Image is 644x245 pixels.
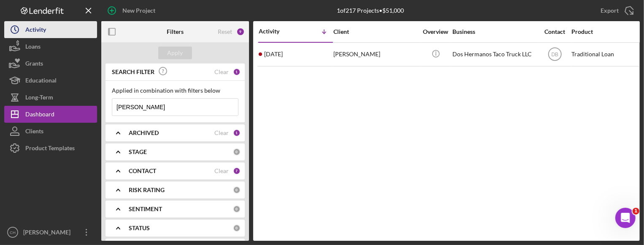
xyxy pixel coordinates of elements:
[25,89,53,108] div: Long-Term
[21,224,76,243] div: [PERSON_NAME]
[25,21,46,40] div: Activity
[214,69,229,75] div: Clear
[4,21,97,38] button: Activity
[233,167,241,175] div: 7
[129,225,150,231] b: STATUS
[615,208,636,228] iframe: Intercom live chat
[592,2,640,19] button: Export
[236,28,245,36] div: 9
[4,72,97,89] button: Educational
[129,206,162,212] b: SENTIMENT
[129,129,159,136] b: ARCHIVED
[158,47,192,59] button: Apply
[218,28,232,35] div: Reset
[452,43,537,66] div: Dos Hermanos Taco Truck LLC
[233,205,241,213] div: 0
[10,230,16,235] text: CH
[25,140,75,159] div: Product Templates
[333,28,418,35] div: Client
[112,69,154,75] b: SEARCH FILTER
[25,106,54,125] div: Dashboard
[214,168,229,174] div: Clear
[539,28,571,35] div: Contact
[101,2,164,19] button: New Project
[129,149,147,155] b: STAGE
[233,68,241,76] div: 1
[601,2,619,19] div: Export
[168,47,183,59] div: Apply
[420,28,452,35] div: Overview
[25,123,43,142] div: Clients
[233,224,241,232] div: 0
[337,7,404,14] div: 1 of 217 Projects • $51,000
[551,52,558,58] text: DB
[25,72,57,91] div: Educational
[259,28,296,35] div: Activity
[129,168,156,174] b: CONTACT
[264,51,283,58] time: 2025-06-18 20:34
[25,55,43,74] div: Grants
[4,89,97,106] button: Long-Term
[4,55,97,72] button: Grants
[112,87,238,94] div: Applied in combination with filters below
[122,2,155,19] div: New Project
[129,187,165,193] b: RISK RATING
[4,224,97,241] button: CH[PERSON_NAME]
[4,140,97,157] button: Product Templates
[25,38,41,57] div: Loans
[233,186,241,194] div: 0
[333,43,418,66] div: [PERSON_NAME]
[233,129,241,137] div: 1
[4,106,97,123] button: Dashboard
[4,38,97,55] button: Loans
[4,123,97,140] button: Clients
[167,28,184,35] b: Filters
[452,28,537,35] div: Business
[633,208,639,215] span: 1
[214,129,229,136] div: Clear
[233,148,241,156] div: 0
